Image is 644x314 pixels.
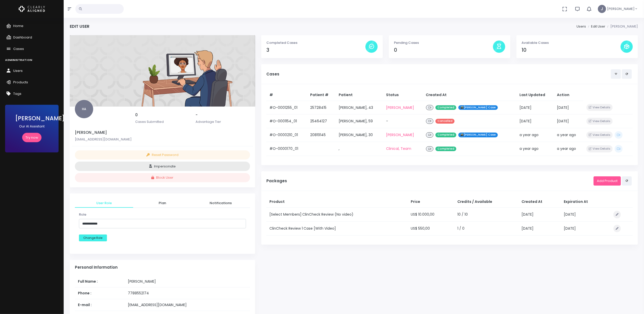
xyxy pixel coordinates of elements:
span: [PERSON_NAME] [607,6,635,11]
span: Notifications [196,201,246,206]
span: J [598,5,606,13]
span: Users [13,68,23,73]
h4: 0 [394,47,493,53]
td: 20819145 [307,128,336,142]
th: Product [266,196,408,208]
p: [EMAIL_ADDRESS][DOMAIN_NAME] [75,137,250,142]
th: Expiration At [561,196,608,208]
td: #O-0000210_01 [266,128,307,142]
td: [PERSON_NAME] [125,276,250,287]
button: View Details [586,145,613,152]
td: 10 / 10 [455,208,519,221]
th: Patient [336,89,383,101]
h4: 3 [266,47,365,53]
td: [DATE] [554,114,583,128]
a: [PERSON_NAME] [386,132,414,137]
p: Our AI Assistant [15,124,48,129]
h5: Cases [266,72,611,76]
td: 7788552174 [125,287,250,299]
span: 📸[PERSON_NAME] Case [458,133,498,137]
td: [EMAIL_ADDRESS][DOMAIN_NAME] [125,299,250,311]
td: #O-0001255_01 [266,101,307,114]
td: 25728415 [307,101,336,114]
td: #O-0001154_01 [266,114,307,128]
button: View Details [586,118,613,125]
button: Change Role [79,234,107,241]
a: [PERSON_NAME] [386,105,414,110]
td: [DATE] [554,101,583,114]
td: a year ago [517,128,554,142]
h3: [PERSON_NAME] [15,115,48,122]
th: # [266,89,307,101]
button: Block User [75,173,250,182]
td: ClinCheck Review 1 Case [With Video] [266,221,408,235]
td: [Select Members] ClinCheck Review (No video) [266,208,408,221]
span: Tags [13,91,21,96]
span: Products [13,80,28,85]
td: [PERSON_NAME], 30 [336,128,383,142]
td: a year ago [554,128,583,142]
a: Edit User [591,24,605,29]
span: Dashboard [13,35,32,40]
h5: - [196,113,250,117]
h4: Personal Information [75,265,250,270]
a: Clinical, Team [386,146,411,151]
td: a year ago [517,142,554,156]
p: Completed Cases [266,40,365,45]
a: Add Product [594,176,621,186]
th: E-mail : [75,299,125,311]
th: Last Updated [517,89,554,101]
img: Logo Horizontal [19,4,45,14]
th: Status [383,89,423,101]
span: Completed [435,147,456,151]
th: Credits / Available [455,196,519,208]
th: Price [408,196,454,208]
th: Action [554,89,583,101]
p: Pending Cases [394,40,493,45]
button: Impersonate [75,162,250,171]
th: Created At [423,89,517,101]
td: #O-0000170_01 [266,142,307,156]
span: Completed [435,105,456,110]
td: , [336,142,383,156]
h4: Edit User [70,24,89,29]
h5: 0 [135,113,189,117]
td: 25464127 [307,114,336,128]
span: Plan [137,201,187,206]
span: HA [75,100,93,118]
th: Phone : [75,287,125,299]
button: View Details [586,104,613,111]
a: Users [577,24,586,29]
p: Advantage Tier [196,119,250,124]
td: [DATE] [561,221,608,235]
li: [PERSON_NAME] [605,24,638,29]
th: Patient # [307,89,336,101]
td: [DATE] [519,208,561,221]
h5: Packages [266,179,594,183]
td: [DATE] [561,208,608,221]
span: Cases [13,46,24,51]
button: Reset Password [75,150,250,160]
a: Try now [22,133,42,142]
p: Cases Submitted [135,119,189,124]
span: User Role [79,201,129,206]
th: Created At [519,196,561,208]
td: [DATE] [517,101,554,114]
span: Cancelled [435,119,455,124]
td: - [383,114,423,128]
span: Completed [435,133,456,137]
p: Available Cases [522,40,621,45]
td: 1 / 0 [455,221,519,235]
td: [DATE] [519,221,561,235]
td: [DATE] [517,114,554,128]
span: 📸[PERSON_NAME] Case [458,105,498,110]
th: Full Name : [75,276,125,287]
td: US$ 550,00 [408,221,454,235]
td: [PERSON_NAME], 59 [336,114,383,128]
label: Role [79,212,86,217]
td: [PERSON_NAME], 43 [336,101,383,114]
h5: [PERSON_NAME] [75,130,250,135]
h4: 10 [522,47,621,53]
td: a year ago [554,142,583,156]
